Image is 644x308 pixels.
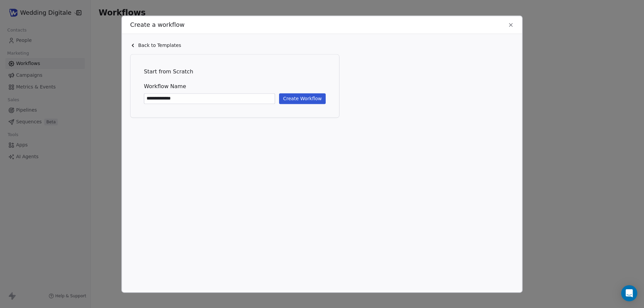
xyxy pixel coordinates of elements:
[138,42,181,49] span: Back to Templates
[279,93,326,104] button: Create Workflow
[130,20,184,29] span: Create a workflow
[144,68,326,76] span: Start from Scratch
[144,82,326,90] span: Workflow Name
[621,285,637,301] div: Open Intercom Messenger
